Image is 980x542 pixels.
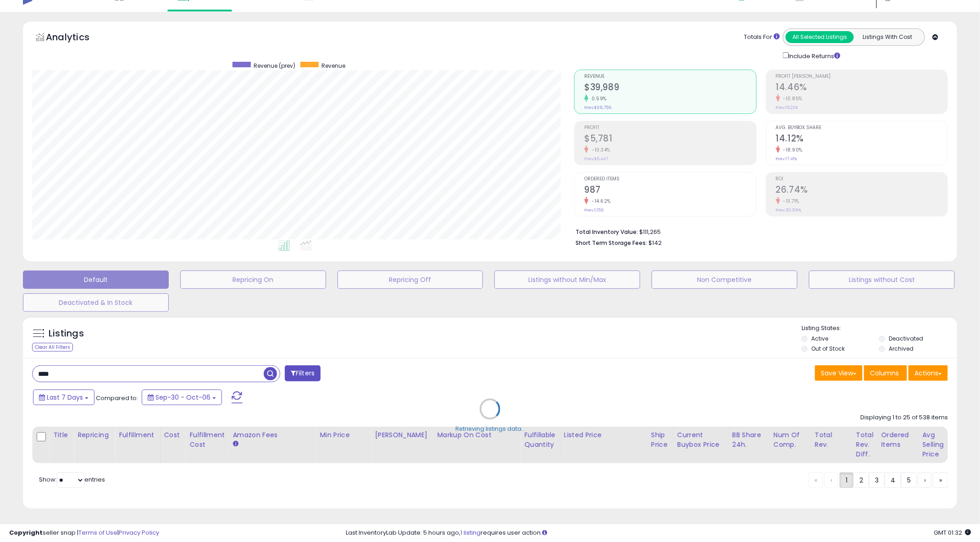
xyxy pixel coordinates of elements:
[652,271,797,289] button: Non Competitive
[776,105,798,110] small: Prev: 16.22%
[776,74,947,79] span: Profit [PERSON_NAME]
[786,31,854,43] button: All Selected Listings
[9,528,43,537] strong: Copyright
[254,62,296,70] span: Revenue (prev)
[9,529,159,537] div: seller snap | |
[460,528,481,537] a: 1 listing
[934,528,971,537] span: 2025-10-14 01:32 GMT
[576,239,647,247] b: Short Term Storage Fees:
[648,238,662,247] span: $142
[584,82,756,94] h2: $39,989
[780,198,800,205] small: -13.71%
[46,31,107,46] h5: Analytics
[776,184,947,197] h2: 26.74%
[588,95,607,102] small: 0.59%
[584,184,756,197] h2: 987
[780,95,803,102] small: -10.85%
[23,293,169,312] button: Deactivated & In Stock
[338,271,483,289] button: Repricing Off
[588,146,610,153] small: -10.34%
[776,133,947,146] h2: 14.12%
[776,177,947,182] span: ROI
[776,82,947,94] h2: 14.46%
[78,528,117,537] a: Terms of Use
[576,226,941,237] li: $111,265
[744,33,780,42] div: Totals For
[180,271,326,289] button: Repricing On
[584,207,604,213] small: Prev: 1,156
[780,146,803,153] small: -18.90%
[584,156,608,162] small: Prev: $6,447
[588,198,611,205] small: -14.62%
[576,228,638,236] b: Total Inventory Value:
[584,177,756,182] span: Ordered Items
[776,156,797,162] small: Prev: 17.41%
[776,125,947,130] span: Avg. Buybox Share
[776,50,852,60] div: Include Returns
[584,133,756,146] h2: $5,781
[809,271,955,289] button: Listings without Cost
[23,271,169,289] button: Default
[584,105,611,110] small: Prev: $39,756
[853,31,922,43] button: Listings With Cost
[494,271,640,289] button: Listings without Min/Max
[119,528,159,537] a: Privacy Policy
[584,74,756,79] span: Revenue
[456,425,525,433] div: Retrieving listings data..
[584,125,756,130] span: Profit
[776,207,802,213] small: Prev: 30.99%
[346,529,971,537] div: Last InventoryLab Update: 5 hours ago, requires user action.
[322,62,346,70] span: Revenue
